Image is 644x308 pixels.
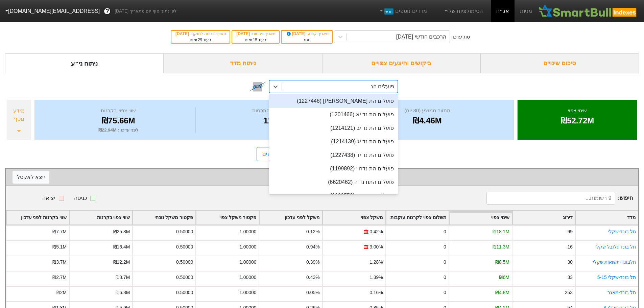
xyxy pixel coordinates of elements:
[269,121,398,135] div: פועלים הת נד יב (1214121)
[269,94,398,108] div: פועלים הת [PERSON_NAME] (1227446)
[5,53,164,73] div: ניתוח ני״ע
[526,107,628,115] div: שינוי צפוי
[105,7,109,16] span: ?
[236,31,276,37] div: תאריך פרסום :
[607,290,636,295] a: תל בונד-מאגר
[239,289,256,296] div: 1.00000
[567,243,572,251] div: 16
[480,53,639,73] div: סיכום שינויים
[565,289,573,296] div: 253
[175,31,190,36] span: [DATE]
[303,38,311,42] span: מחר
[176,259,193,266] div: 0.50000
[495,259,509,266] div: ₪8.5M
[269,135,398,148] div: פועלים הת נד יג (1214139)
[386,211,449,224] div: Toggle SortBy
[567,259,572,266] div: 30
[52,259,67,266] div: ₪3.7M
[306,228,319,235] div: 0.12%
[444,228,446,235] div: 0
[306,259,319,266] div: 0.39%
[115,8,176,15] span: לפי נתוני סוף יום מתאריך [DATE]
[349,115,505,127] div: ₪4.46M
[269,175,398,189] div: פועלים התח נד ה (6620462)
[440,4,486,18] a: הסימולציות שלי
[239,274,256,281] div: 1.00000
[164,53,322,73] div: ניתוח מדד
[376,4,430,18] a: מדדים נוספיםחדש
[444,274,446,281] div: 0
[52,274,67,281] div: ₪2.7M
[499,274,509,281] div: ₪6M
[56,289,67,296] div: ₪2M
[176,274,193,281] div: 0.50000
[198,38,202,42] span: 29
[306,274,319,281] div: 0.43%
[285,31,329,37] div: תאריך קובע :
[444,259,446,266] div: 0
[197,107,345,115] div: מספר ימי התכסות
[322,53,481,73] div: ביקושים והיצעים צפויים
[236,31,251,36] span: [DATE]
[444,243,446,251] div: 0
[249,78,266,95] img: tase link
[269,189,398,203] div: פועלים התח נד ו (6620553)
[113,259,130,266] div: ₪12.2M
[595,244,636,250] a: תל בונד גלובל שקלי
[597,275,636,280] a: תל בונד-שקלי 5-15
[323,211,385,224] div: Toggle SortBy
[43,115,193,127] div: ₪75.66M
[43,107,193,115] div: שווי צפוי בקרנות
[239,228,256,235] div: 1.00000
[369,228,383,235] div: 0.42%
[253,38,257,42] span: 15
[197,115,345,127] div: 11.8
[486,192,615,205] input: 9 רשומות...
[74,194,87,202] div: כניסה
[444,289,446,296] div: 0
[175,31,226,37] div: תאריך כניסה לתוקף :
[567,274,572,281] div: 33
[526,115,628,127] div: ₪52.72M
[239,259,256,266] div: 1.00000
[493,228,509,235] div: ₪18.1M
[70,211,132,224] div: Toggle SortBy
[538,4,639,18] img: SmartBull
[9,107,29,123] div: מידע נוסף
[369,243,383,251] div: 3.00%
[269,108,398,121] div: פועלים הת נד יא (1201466)
[113,243,130,251] div: ₪16.4M
[176,289,193,296] div: 0.50000
[133,211,195,224] div: Toggle SortBy
[384,8,393,15] span: חדש
[512,211,575,224] div: Toggle SortBy
[113,228,130,235] div: ₪25.8M
[52,243,67,251] div: ₪5.1M
[349,107,505,115] div: מחזור ממוצע (30 יום)
[493,243,509,251] div: ₪11.3M
[43,127,193,134] div: לפני עדכון : ₪22.94M
[369,259,383,266] div: 1.28%
[369,289,383,296] div: 0.16%
[13,172,631,182] div: שינוי צפוי לפי מדד
[116,274,130,281] div: ₪8.7M
[608,229,636,234] a: תל בונד-שקלי
[236,37,276,43] div: בעוד ימים
[116,289,130,296] div: ₪6.8M
[42,194,55,202] div: יציאה
[257,147,329,161] a: תנאי כניסה למדדים נוספים
[576,211,638,224] div: Toggle SortBy
[6,211,69,224] div: Toggle SortBy
[52,228,67,235] div: ₪7.7M
[396,33,446,41] div: הרכבים חודשי [DATE]
[269,148,398,162] div: פועלים הת נד יד (1227438)
[175,37,226,43] div: בעוד ימים
[369,274,383,281] div: 1.39%
[176,228,193,235] div: 0.50000
[486,192,633,205] span: חיפוש :
[259,211,322,224] div: Toggle SortBy
[176,243,193,251] div: 0.50000
[306,289,319,296] div: 0.05%
[306,243,319,251] div: 0.94%
[449,211,512,224] div: Toggle SortBy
